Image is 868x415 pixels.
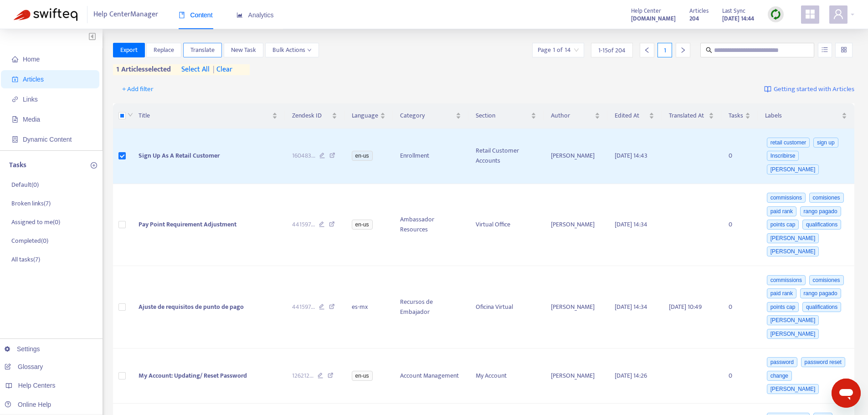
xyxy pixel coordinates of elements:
span: My Account: Updating/ Reset Password [139,370,247,381]
span: [DATE] 14:34 [615,219,647,230]
td: Recursos de Embajador [393,266,469,348]
td: 0 [721,128,758,184]
span: Translated At [669,111,706,121]
button: + Add filter [115,82,160,97]
span: Help Center [631,6,661,16]
span: change [767,371,792,381]
span: 1 - 15 of 204 [598,46,626,55]
th: Title [131,103,285,128]
p: Tasks [9,160,26,171]
span: [DATE] 10:49 [669,302,702,312]
span: Section [476,111,529,121]
a: Getting started with Articles [764,82,854,97]
a: Settings [5,345,40,353]
span: 126212 ... [292,371,313,381]
strong: [DOMAIN_NAME] [631,14,676,24]
td: [PERSON_NAME] [544,128,607,184]
span: search [706,47,712,53]
span: Export [120,45,138,55]
span: en-us [352,151,373,161]
button: Bulk Actionsdown [265,43,319,57]
span: Edited At [615,111,647,121]
span: Translate [190,45,215,55]
span: Inscribirse [767,151,799,161]
span: Media [23,116,40,123]
span: container [12,136,18,143]
span: Content [179,11,213,19]
span: + Add filter [122,84,154,95]
td: es-mx [344,266,393,348]
span: points cap [767,302,799,312]
span: [PERSON_NAME] [767,329,819,339]
span: Dynamic Content [23,136,72,143]
th: Edited At [607,103,662,128]
td: Retail Customer Accounts [468,128,544,184]
span: down [128,112,133,118]
span: Tasks [729,111,743,121]
span: Help Center Manager [93,6,158,23]
th: Zendesk ID [285,103,344,128]
span: appstore [805,9,816,20]
span: password reset [801,357,845,367]
td: 0 [721,266,758,348]
td: Oficina Virtual [468,266,544,348]
span: Language [352,111,378,121]
th: Category [393,103,469,128]
span: user [833,9,844,20]
a: Online Help [5,401,51,408]
span: clear [210,64,232,75]
span: home [12,56,18,62]
td: My Account [468,348,544,404]
div: 1 [657,43,672,57]
th: Section [468,103,544,128]
span: area-chart [236,12,243,18]
span: Articles [23,76,44,83]
td: Virtual Office [468,184,544,266]
th: Translated At [662,103,721,128]
button: unordered-list [818,43,832,57]
span: commissions [767,193,806,203]
th: Author [544,103,607,128]
span: Help Centers [18,382,56,389]
span: Ajuste de requisitos de punto de pago [139,302,244,312]
td: [PERSON_NAME] [544,266,607,348]
span: 1 articles selected [113,64,171,75]
span: link [12,96,18,102]
p: Default ( 0 ) [11,180,39,190]
td: 0 [721,348,758,404]
td: [PERSON_NAME] [544,348,607,404]
span: Category [400,111,454,121]
span: en-us [352,220,373,230]
span: New Task [231,45,256,55]
img: sync.dc5367851b00ba804db3.png [770,9,781,20]
span: down [307,48,312,52]
span: plus-circle [91,162,97,169]
img: image-link [764,86,771,93]
strong: [DATE] 14:44 [722,14,754,24]
p: Completed ( 0 ) [11,236,48,246]
span: commissions [767,275,806,285]
span: rango pagado [800,288,841,298]
p: All tasks ( 7 ) [11,255,40,264]
td: Account Management [393,348,469,404]
span: [DATE] 14:34 [615,302,647,312]
td: 0 [721,184,758,266]
span: rango pagado [800,206,841,216]
button: New Task [224,43,263,57]
span: Labels [765,111,840,121]
span: Pay Point Requirement Adjustment [139,219,236,230]
span: book [179,12,185,18]
span: Sign Up As A Retail Customer [139,150,220,161]
span: [DATE] 14:43 [615,150,647,161]
td: [PERSON_NAME] [544,184,607,266]
span: paid rank [767,288,796,298]
th: Language [344,103,393,128]
span: [PERSON_NAME] [767,246,819,256]
button: Translate [183,43,222,57]
span: [PERSON_NAME] [767,164,819,174]
span: retail customer [767,138,810,148]
td: Enrollment [393,128,469,184]
span: account-book [12,76,18,82]
span: sign up [813,138,838,148]
td: Ambassador Resources [393,184,469,266]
